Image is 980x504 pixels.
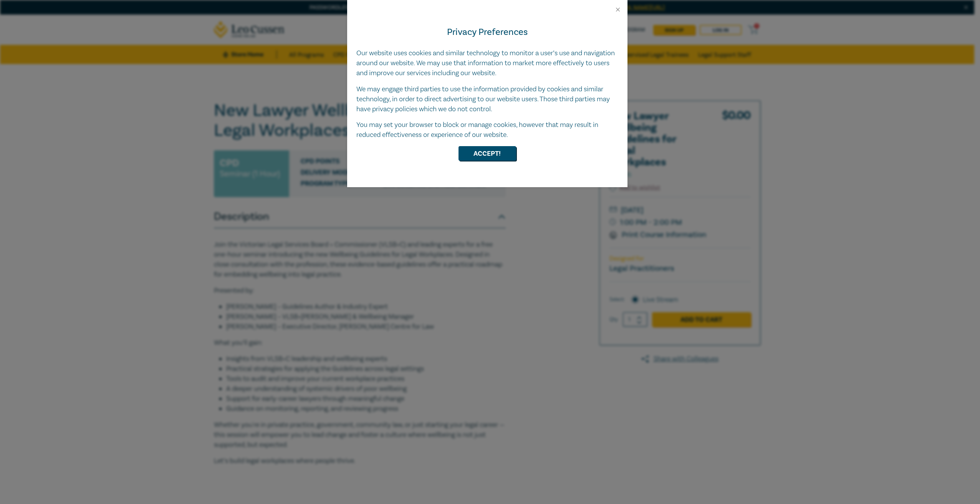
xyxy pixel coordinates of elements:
[356,120,618,140] p: You may set your browser to block or manage cookies, however that may result in reduced effective...
[356,25,618,39] h4: Privacy Preferences
[459,146,516,161] button: Accept!
[356,84,618,114] p: We may engage third parties to use the information provided by cookies and similar technology, in...
[356,48,618,78] p: Our website uses cookies and similar technology to monitor a user’s use and navigation around our...
[614,6,621,13] button: Close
